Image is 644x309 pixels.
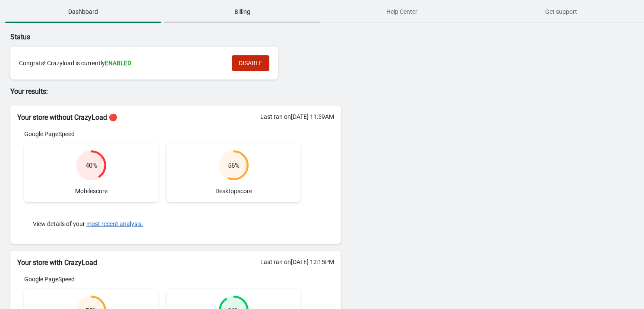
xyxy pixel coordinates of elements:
[19,59,223,67] div: Congrats! Crazyload is currently
[85,161,97,170] div: 40 %
[10,32,341,42] p: Status
[324,4,480,19] span: Help Center
[232,55,269,71] button: DISABLE
[24,130,300,138] div: Google PageSpeed
[10,86,341,97] p: Your results:
[24,143,158,202] div: Mobile score
[17,258,334,268] h2: Your store with CrazyLoad
[260,112,334,121] div: Last ran on [DATE] 11:59AM
[260,258,334,266] div: Last ran on [DATE] 12:15PM
[167,143,300,202] div: Desktop score
[483,4,639,19] span: Get support
[24,275,300,284] div: Google PageSpeed
[164,4,320,19] span: Billing
[5,4,161,19] span: Dashboard
[239,60,262,67] span: DISABLE
[86,220,143,227] button: most recent analysis.
[17,112,334,123] h2: Your store without CrazyLoad 🔴
[105,60,131,67] span: ENABLED
[3,0,163,23] button: Dashboard
[228,161,240,170] div: 56 %
[24,211,300,237] div: View details of your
